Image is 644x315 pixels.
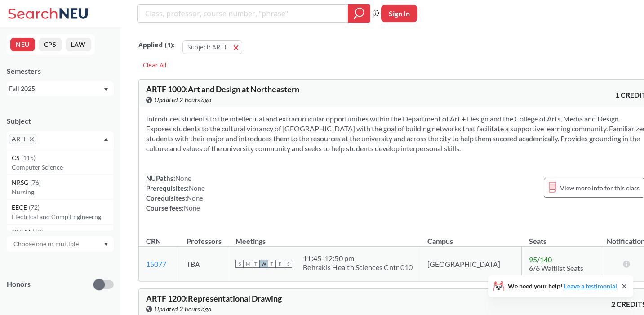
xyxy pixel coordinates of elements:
span: ARTFX to remove pill [9,134,36,144]
span: ( 69 ) [32,228,43,236]
span: View more info for this class [560,182,640,193]
div: 11:45 - 12:50 pm [303,254,413,263]
svg: X to remove pill [30,137,34,141]
svg: magnifying glass [354,7,364,20]
span: None [175,174,191,182]
td: [GEOGRAPHIC_DATA] [420,247,522,281]
span: NRSG [12,178,30,188]
div: NUPaths: Prerequisites: Corequisites: Course fees: [146,173,205,213]
svg: Dropdown arrow [104,138,108,141]
span: EECE [12,202,29,212]
div: ARTFX to remove pillDropdown arrowCS(115)Computer ScienceNRSG(76)NursingEECE(72)Electrical and Co... [7,131,114,150]
a: Leave a testimonial [564,282,617,290]
input: Class, professor, course number, "phrase" [144,6,342,21]
span: Updated 2 hours ago [155,95,212,105]
div: Subject [7,116,114,126]
span: ( 76 ) [30,179,41,186]
th: Seats [522,227,602,247]
span: None [184,204,200,212]
div: magnifying glass [348,4,370,22]
span: CS [12,153,21,163]
div: Clear All [138,58,171,72]
span: None [187,194,203,202]
span: None [189,184,205,192]
button: Sign In [381,5,417,22]
span: T [268,260,276,268]
div: Behrakis Health Sciences Cntr 010 [303,263,413,272]
svg: Dropdown arrow [104,243,108,246]
span: Applied ( 1 ): [138,40,175,50]
div: Dropdown arrow [7,236,114,252]
th: Professors [179,227,228,247]
button: Subject: ARTF [182,40,242,54]
svg: Dropdown arrow [104,88,108,91]
input: Choose one or multiple [9,238,84,249]
span: ARTF 1000 : Art and Design at Northeastern [146,84,299,94]
button: NEU [10,38,35,51]
div: Semesters [7,66,114,76]
span: 95 / 140 [529,255,552,264]
div: CRN [146,236,161,246]
span: ( 115 ) [21,154,36,162]
span: Updated 2 hours ago [155,304,212,314]
span: ( 72 ) [29,203,40,211]
span: S [284,260,292,268]
a: 15077 [146,260,166,268]
span: S [235,260,244,268]
div: Fall 2025 [9,84,103,94]
span: CHEM [12,227,32,237]
p: Computer Science [12,163,113,172]
button: CPS [39,38,62,51]
p: Electrical and Comp Engineerng [12,212,113,221]
td: TBA [179,247,228,281]
span: 6/6 Waitlist Seats [529,264,583,272]
span: We need your help! [508,283,617,289]
p: Honors [7,279,31,289]
span: F [276,260,284,268]
span: W [260,260,268,268]
div: Fall 2025Dropdown arrow [7,81,114,96]
button: LAW [66,38,91,51]
th: Meetings [228,227,420,247]
th: Campus [420,227,522,247]
span: ARTF 1200 : Representational Drawing [146,293,282,303]
span: M [244,260,252,268]
p: Nursing [12,188,113,197]
span: Subject: ARTF [187,43,228,51]
span: T [252,260,260,268]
